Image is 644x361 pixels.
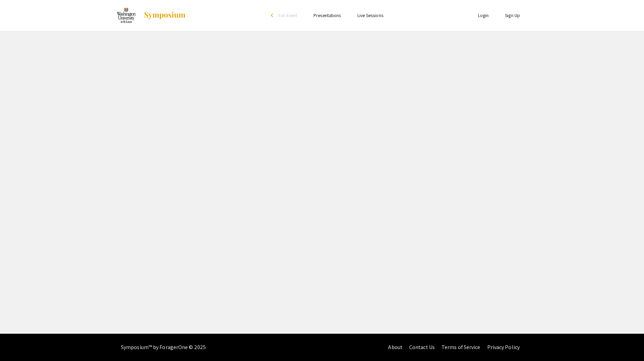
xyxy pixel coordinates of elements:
a: Login [478,12,489,18]
div: arrow_back_ios [271,13,275,17]
a: Contact Us [409,344,435,351]
img: Symposium by ForagerOne [143,11,186,19]
a: About [388,344,402,351]
a: Live Sessions [357,12,383,18]
span: Exit Event [278,12,297,18]
a: Sign Up [505,12,520,18]
div: Symposium™ by ForagerOne © 2025 [121,334,206,361]
a: Terms of Service [442,344,480,351]
a: Presentations [313,12,341,18]
img: Washington University in St. Louis Undergraduate Research Week 2021 [116,7,137,24]
a: Washington University in St. Louis Undergraduate Research Week 2021 [116,7,186,24]
a: Privacy Policy [487,344,520,351]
